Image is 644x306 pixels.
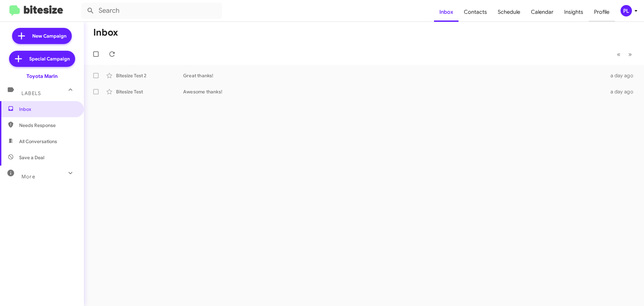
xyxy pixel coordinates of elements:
[19,106,76,113] span: Inbox
[459,2,492,22] a: Contacts
[81,3,222,19] input: Search
[12,28,72,44] a: New Campaign
[183,88,606,95] div: Awesome thanks!
[606,88,639,95] div: a day ago
[32,33,66,39] span: New Campaign
[116,72,183,79] div: Bitesize Test 2
[624,47,636,61] button: Next
[93,27,118,38] h1: Inbox
[21,90,41,96] span: Labels
[9,51,75,67] a: Special Campaign
[492,2,526,22] a: Schedule
[19,122,76,129] span: Needs Response
[606,72,639,79] div: a day ago
[617,50,621,58] span: «
[628,50,632,58] span: »
[526,2,559,22] a: Calendar
[116,88,183,95] div: Bitesize Test
[589,2,615,22] a: Profile
[615,5,637,16] button: PL
[26,73,58,80] div: Toyota Marin
[19,154,44,161] span: Save a Deal
[19,138,57,145] span: All Conversations
[559,2,589,22] a: Insights
[621,5,632,16] div: PL
[613,47,636,61] nav: Page navigation example
[613,47,625,61] button: Previous
[21,174,35,180] span: More
[29,55,70,62] span: Special Campaign
[183,72,606,79] div: Great thanks!
[434,2,459,22] a: Inbox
